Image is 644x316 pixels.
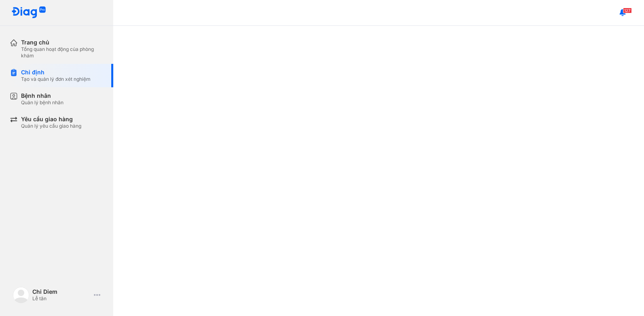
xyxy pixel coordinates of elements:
span: 127 [623,8,632,13]
div: Trang chủ [21,39,104,46]
div: Yêu cầu giao hàng [21,116,81,123]
div: Tạo và quản lý đơn xét nghiệm [21,76,91,82]
div: Chi Diem [32,288,91,295]
img: logo [13,287,29,303]
div: Tổng quan hoạt động của phòng khám [21,46,104,59]
div: Chỉ định [21,69,91,76]
div: Bệnh nhân [21,92,64,99]
div: Lễ tân [32,295,91,302]
div: Quản lý yêu cầu giao hàng [21,123,81,129]
div: Quản lý bệnh nhân [21,99,64,106]
img: logo [11,6,46,19]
